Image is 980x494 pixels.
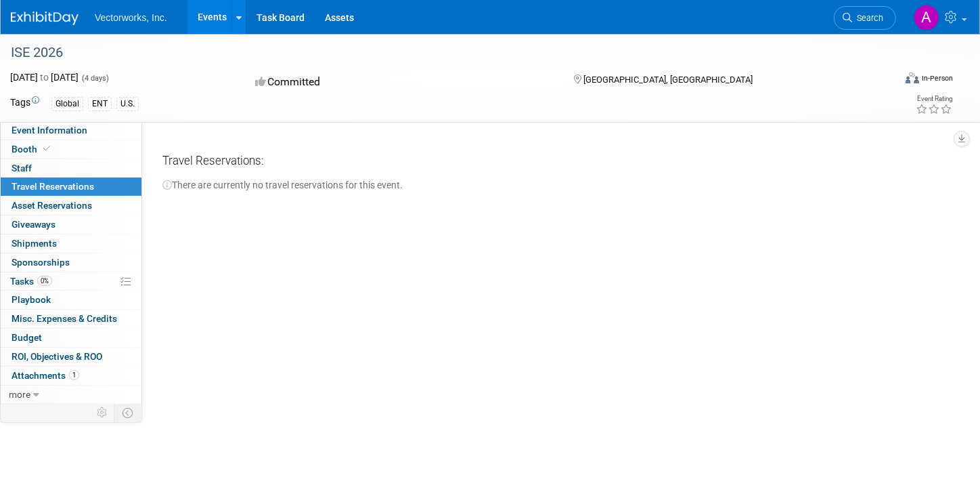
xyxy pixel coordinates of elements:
a: Playbook [1,291,141,309]
a: ROI, Objectives & ROO [1,348,141,366]
div: There are currently no travel reservations for this event. [162,174,943,192]
span: Attachments [12,370,79,381]
a: Event Information [1,121,141,140]
span: Giveaways [12,219,55,230]
span: Tasks [10,276,52,287]
img: Format-Inperson.png [906,73,919,83]
div: Committed [251,70,552,94]
span: Playbook [12,294,51,305]
a: Tasks0% [1,272,141,291]
a: Search [834,6,896,30]
div: ENT [88,97,112,111]
a: Attachments1 [1,367,141,385]
a: Booth [1,140,141,159]
span: [DATE] [DATE] [10,72,79,83]
span: Search [852,13,883,23]
div: Event Rating [916,96,952,102]
a: Budget [1,329,141,347]
span: [GEOGRAPHIC_DATA], [GEOGRAPHIC_DATA] [583,75,753,85]
span: Shipments [12,238,57,249]
span: Vectorworks, Inc. [95,12,167,23]
span: to [38,72,51,83]
img: ExhibitDay [11,12,79,25]
a: Shipments [1,234,141,253]
div: Global [51,97,83,111]
span: more [9,389,30,400]
span: Booth [12,144,53,155]
img: Amisha Carribon [914,5,939,30]
a: more [1,386,141,404]
a: Asset Reservations [1,197,141,215]
a: Giveaways [1,215,141,234]
div: U.S. [116,97,139,111]
span: Asset Reservations [12,200,92,211]
span: Staff [12,163,32,173]
a: Travel Reservations [1,178,141,196]
div: ISE 2026 [6,41,872,65]
a: Sponsorships [1,253,141,272]
i: Booth reservation complete [43,145,50,152]
span: (4 days) [81,74,109,83]
a: Misc. Expenses & Credits [1,310,141,328]
span: Misc. Expenses & Credits [12,313,117,324]
td: Toggle Event Tabs [114,404,142,421]
div: In-Person [921,73,953,83]
span: ROI, Objectives & ROO [12,351,102,362]
div: Travel Reservations: [162,153,943,174]
a: Staff [1,159,141,178]
td: Personalize Event Tab Strip [91,404,114,421]
span: Budget [12,332,42,343]
span: Sponsorships [12,257,70,268]
span: 0% [37,276,52,286]
span: Event Information [12,125,87,136]
td: Tags [10,96,39,111]
span: Travel Reservations [12,181,94,192]
span: 1 [69,370,79,380]
div: Event Format [813,70,953,91]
